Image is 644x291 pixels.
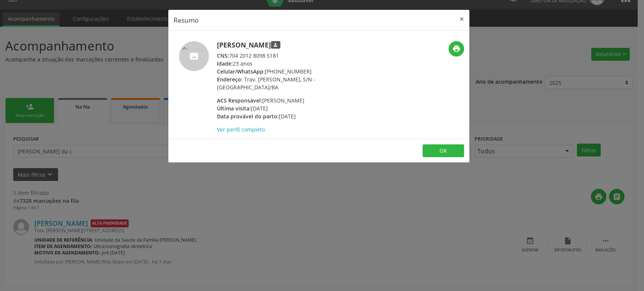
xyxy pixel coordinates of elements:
img: accompaniment [179,41,209,71]
span: Responsável [271,41,280,49]
i: print [452,44,460,53]
span: Idade: [217,60,233,67]
button: Close [454,10,469,28]
span: ACS Responsável: [217,97,262,104]
button: print [449,41,464,57]
span: CNS: [217,52,229,59]
div: [PHONE_NUMBER] [217,67,364,75]
span: Data provável do parto: [217,113,279,120]
div: [DATE] [217,112,364,120]
span: Endereço: [217,76,243,83]
span: Trav. [PERSON_NAME], S/N - [GEOGRAPHIC_DATA]/BA [217,76,315,91]
div: 23 anos [217,60,364,67]
span: Celular/WhatsApp: [217,68,265,75]
h5: Resumo [174,15,199,25]
button: OK [423,144,464,157]
div: 704 2012 8098 5181 [217,52,364,60]
span: Última visita: [217,105,251,112]
i: person [273,42,278,47]
div: [PERSON_NAME] [217,96,364,104]
div: [DATE] [217,104,364,112]
a: Ver perfil completo [217,126,265,133]
h5: [PERSON_NAME] [217,41,364,49]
